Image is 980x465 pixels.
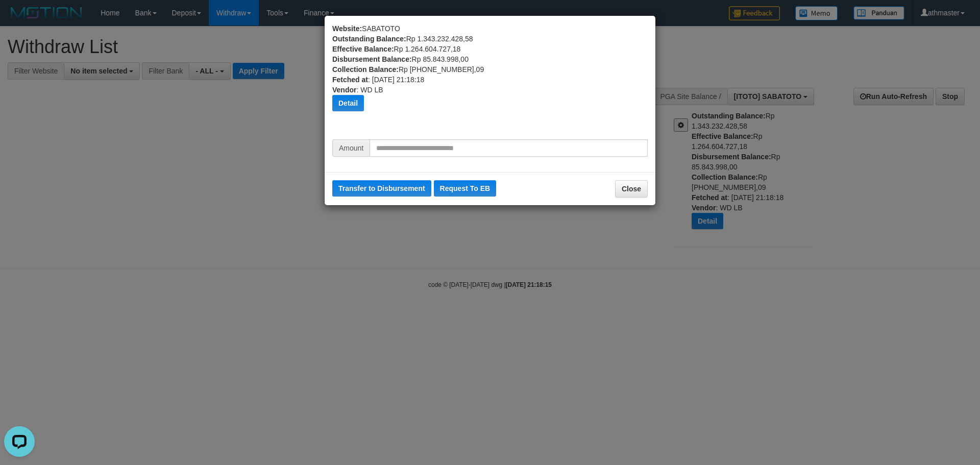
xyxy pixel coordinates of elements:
[332,55,412,63] b: Disbursement Balance:
[332,35,406,43] b: Outstanding Balance:
[332,180,431,197] button: Transfer to Disbursement
[434,180,497,197] button: Request To EB
[332,65,399,74] b: Collection Balance:
[332,23,648,139] div: SABATOTO Rp 1.343.232.428,58 Rp 1.264.604.727,18 Rp 85.843.998,00 Rp [PHONE_NUMBER],09 : [DATE] 2...
[332,25,362,33] b: Website:
[615,180,648,198] button: Close
[332,139,370,157] span: Amount
[332,45,394,53] b: Effective Balance:
[4,4,35,35] button: Open LiveChat chat widget
[332,95,364,111] button: Detail
[332,86,356,94] b: Vendor
[332,76,368,84] b: Fetched at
